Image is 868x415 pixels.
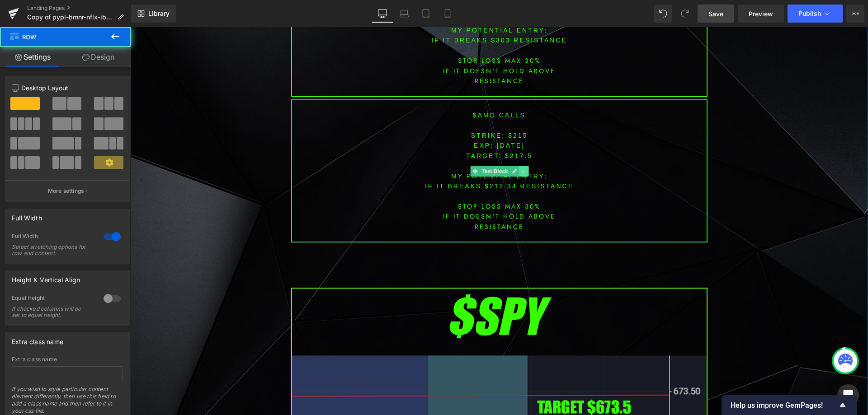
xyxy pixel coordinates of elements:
[321,145,417,153] font: MY POTENTIAL ENTRY:
[340,105,397,112] font: STRIKE: $215
[349,139,379,149] span: Text Block
[161,39,576,49] p: IF IT DOESN'T HOLD above
[12,306,93,318] div: If checked columns will be set to equal height.
[12,233,94,242] div: Full Width
[294,155,443,163] font: IF IT BREAKS $212.34 resistance
[27,5,131,12] a: Landing Pages
[161,174,576,184] p: STOP LOSS MAX 30%
[12,83,123,93] p: Desktop Layout
[27,14,114,21] span: Copy of pypl-bmnr-nflx-ibm-amd-spy
[48,187,84,195] p: More settings
[343,115,363,122] font: EXP:
[12,356,123,363] div: Extra class name
[798,10,821,17] span: Publish
[654,5,672,23] button: Undo
[5,180,129,201] button: More settings
[131,5,176,23] a: New Library
[66,47,131,67] a: Design
[335,125,402,132] span: TARGET: $217.5
[708,9,723,19] span: Save
[415,5,437,23] a: Tablet
[161,28,576,38] p: STOP LOSS MAX 30%
[161,184,576,194] p: IF IT DOESN'T HOLD above
[342,84,395,92] font: $amd CALLS
[301,9,437,17] font: IF IT BREAKS $303 resistance
[731,401,837,410] span: Help us improve GemPages!
[437,5,458,23] a: Mobile
[12,294,94,304] div: Equal Height
[366,115,394,122] span: [DATE]
[9,27,99,47] span: Row
[12,209,42,222] div: Full Width
[12,333,63,345] div: Extra class name
[676,5,694,23] button: Redo
[372,5,393,23] a: Desktop
[148,9,170,18] span: Library
[837,384,859,406] div: Open Intercom Messenger
[388,139,398,149] a: Expand / Collapse
[731,400,848,410] button: Show survey - Help us improve GemPages!
[788,5,843,23] button: Publish
[846,5,864,23] button: More
[12,271,80,284] div: Height & Vertical Align
[393,5,415,23] a: Laptop
[738,5,784,23] a: Preview
[161,195,576,205] p: resistance
[749,9,773,19] span: Preview
[12,244,93,256] div: Select stretching options for row and content.
[161,49,576,59] p: resistance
